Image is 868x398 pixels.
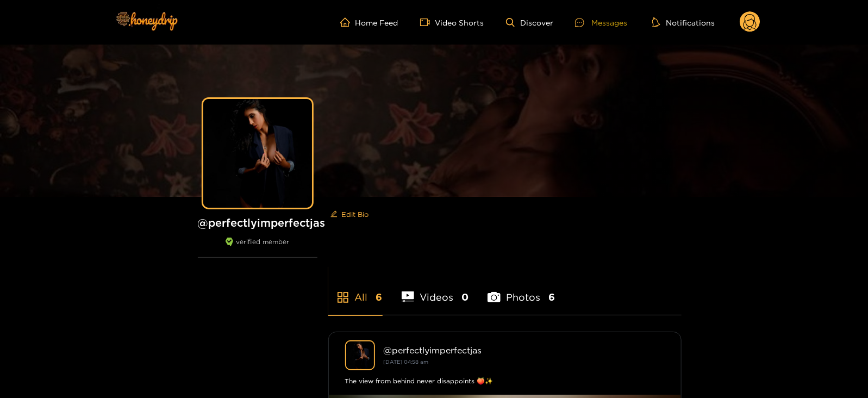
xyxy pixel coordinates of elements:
[330,210,338,219] span: edit
[384,359,429,365] small: [DATE] 04:58 am
[575,16,627,29] div: Messages
[328,266,383,315] li: All
[488,266,555,315] li: Photos
[402,266,469,315] li: Videos
[506,18,553,27] a: Discover
[461,290,469,304] span: 0
[198,238,317,258] div: verified member
[342,209,369,220] span: Edit Bio
[384,345,665,355] div: @ perfectlyimperfectjas
[340,17,355,27] span: home
[420,17,435,27] span: video-camera
[420,17,484,27] a: Video Shorts
[649,17,718,28] button: Notifications
[340,17,398,27] a: Home Feed
[198,216,317,229] h1: @ perfectlyimperfectjas
[345,376,665,387] div: The view from behind never disappoints 🍑✨
[328,206,371,223] button: editEdit Bio
[376,290,383,304] span: 6
[336,291,349,304] span: appstore
[548,290,555,304] span: 6
[345,340,375,370] img: perfectlyimperfectjas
